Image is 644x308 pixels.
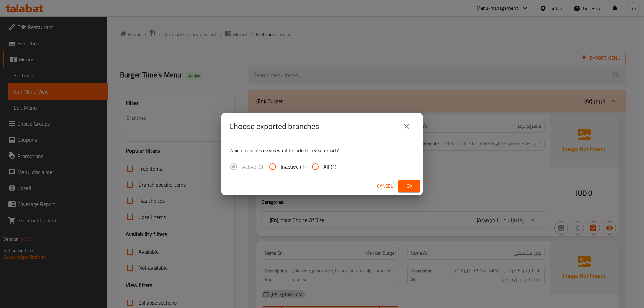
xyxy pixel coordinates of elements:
span: Active (0) [242,163,263,171]
p: Which branches do you want to include in your export? [229,147,415,154]
h2: Choose exported branches [229,121,319,132]
button: Ok [398,180,420,192]
button: close [398,118,415,134]
span: Cancel [377,182,393,190]
span: Ok [404,182,415,190]
button: Cancel [374,180,396,192]
span: Inactive (1) [281,163,306,171]
span: All (1) [323,163,336,171]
